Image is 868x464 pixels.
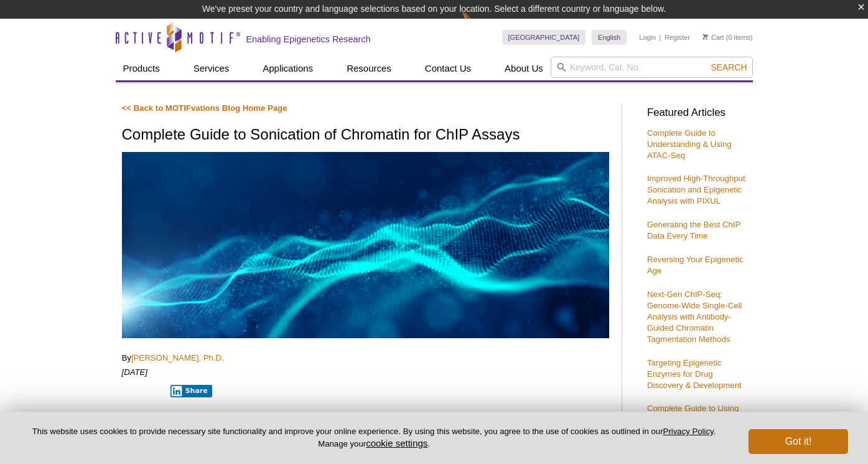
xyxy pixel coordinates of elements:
[122,353,609,364] p: By
[131,353,224,362] a: [PERSON_NAME], Ph.D.
[702,34,708,40] img: Your Cart
[418,57,478,80] a: Contact Us
[122,367,148,377] em: [DATE]
[116,57,167,80] a: Products
[122,152,609,339] img: Complete Guide to Sonication
[639,33,656,42] a: Login
[339,57,399,80] a: Resources
[122,384,162,397] iframe: X Post Button
[647,128,732,160] a: Complete Guide to Understanding & Using ATAC-Seq
[663,427,714,436] a: Privacy Policy
[592,30,627,45] a: English
[502,30,586,45] a: [GEOGRAPHIC_DATA]
[702,33,724,42] a: Cart
[749,429,848,454] button: Got it!
[702,30,753,45] li: (0 items)
[647,108,747,118] h3: Featured Articles
[647,358,742,390] a: Targeting Epigenetic Enzymes for Drug Discovery & Development
[186,57,237,80] a: Services
[366,438,427,448] button: cookie settings
[647,220,740,240] a: Generating the Best ChIP Data Every Time
[647,255,744,275] a: Reversing Your Epigenetic Age
[122,410,609,443] p: Chromatin immunoprecipitation (ChIP) is the gold standard method to analyze DNA-binding proteins ...
[707,62,750,73] button: Search
[122,103,287,113] a: << Back to MOTIFvations Blog Home Page
[647,404,740,435] a: Complete Guide to Using RRBS for Genome-Wide DNA Methylation Analysis
[20,426,728,450] p: This website uses cookies to provide necessary site functionality and improve your online experie...
[246,34,371,45] h2: Enabling Epigenetics Research
[551,57,753,78] input: Keyword, Cat. No.
[711,62,747,72] span: Search
[462,9,495,39] img: Change Here
[660,30,661,45] li: |
[255,57,320,80] a: Applications
[497,57,551,80] a: About Us
[122,126,609,144] h1: Complete Guide to Sonication of Chromatin for ChIP Assays
[647,290,742,344] a: Next-Gen ChIP-Seq: Genome-Wide Single-Cell Analysis with Antibody-Guided Chromatin Tagmentation M...
[665,33,690,42] a: Register
[170,385,212,397] button: Share
[647,174,745,206] a: Improved High-Throughput Sonication and Epigenetic Analysis with PIXUL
